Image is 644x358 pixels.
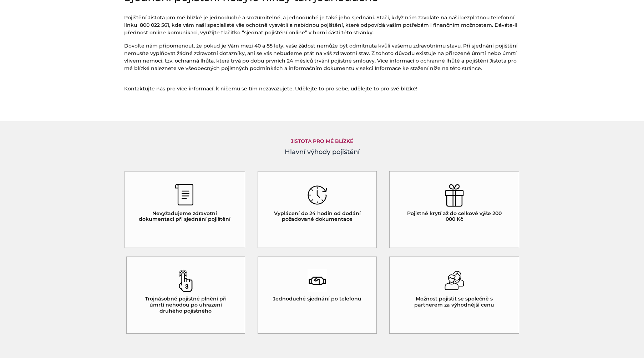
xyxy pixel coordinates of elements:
[402,210,506,223] h5: Pojistné krytí až do celkové výše 200 000 Kč
[124,14,520,36] p: Pojištění Jistota pro mé blízké je jednoduché a srozumitelné, a jednoduché je také jeho sjednání....
[270,210,364,223] h5: Vyplácení do 24 hodin od dodání požadované dokumentace
[308,184,327,207] img: ikona hodin
[139,296,233,314] h5: Trojnásobné pojistné plnění při úmrtí nehodou po uhrazení druhého pojistného
[137,210,233,223] h5: Nevyžadujeme zdravotní dokumentaci při sjednání pojištění
[445,269,464,292] img: ikona zamilovaného páru
[402,296,506,308] h5: Možnost pojistit se společně s partnerem za výhodnější cenu
[273,296,361,302] h5: Jednoduché sjednání po telefonu
[124,147,520,157] h4: Hlavní výhody pojištění
[176,269,196,292] img: ikona čísla 3 na dvoustránce
[445,184,464,207] img: ikona dárku
[175,184,194,207] img: ikona dokumentu
[124,138,520,144] h5: JISTOTA PRO MÉ BLÍZKÉ
[124,42,520,72] p: Dovolte nám připomenout, že pokud je Vám mezi 40 a 85 lety, vaše žádost nemůže být odmítnuta kvůl...
[124,85,520,93] p: Kontaktujte nás pro více informací, k ničemu se tím nezavazujete. Udělejte to pro sebe, udělejte ...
